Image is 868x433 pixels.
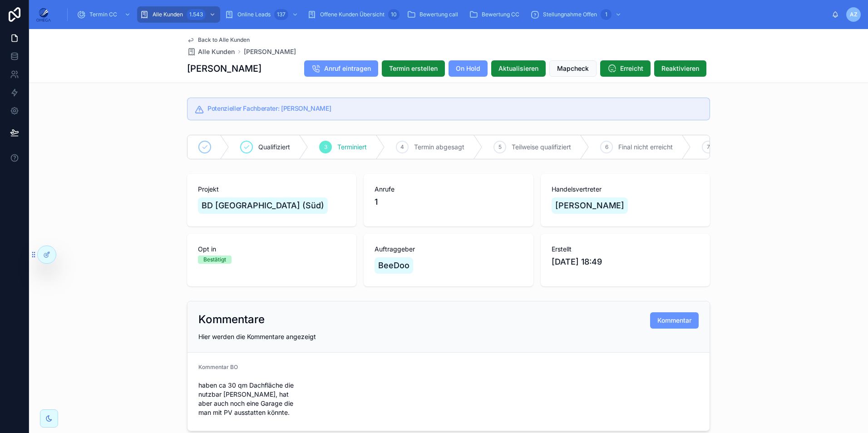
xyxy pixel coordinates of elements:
span: Auftraggeber [375,245,522,254]
span: 3 [324,143,327,151]
span: Alle Kunden [198,47,235,56]
span: BeeDoo [378,259,409,272]
div: scrollable content [58,5,832,25]
a: Online Leads137 [222,6,303,23]
span: 1 [375,196,378,208]
img: App logo [36,7,51,22]
button: Kommentar [650,312,699,329]
span: Kommentar BO [198,364,238,370]
button: On Hold [449,60,488,77]
span: Termin erstellen [389,64,438,73]
a: Back to Alle Kunden [187,36,250,44]
button: Reaktivieren [654,60,706,77]
span: Opt in [198,245,345,254]
span: BD [GEOGRAPHIC_DATA] (Süd) [202,199,324,212]
span: Online Leads [237,11,271,18]
h5: Potenzieller Fachberater: Klaus Vollmer [207,105,702,112]
span: Back to Alle Kunden [198,36,250,44]
span: Bewertung call [419,11,458,18]
div: 1 [601,9,612,20]
span: On Hold [456,64,480,73]
span: 4 [400,143,404,151]
a: [PERSON_NAME] [244,47,296,56]
span: Offene Kunden Übersicht [320,11,385,18]
button: Mapcheck [549,60,597,77]
span: Erstellt [552,245,699,254]
span: [PERSON_NAME] [555,199,624,212]
button: Aktualisieren [491,60,546,77]
a: Termin CC [74,6,135,23]
span: Teilweise qualifiziert [512,143,571,152]
span: 6 [605,143,608,151]
button: Termin erstellen [382,60,445,77]
span: Alle Kunden [153,11,183,18]
span: Anruf eintragen [324,64,371,73]
span: Qualifiziert [258,143,290,152]
span: Termin CC [89,11,117,18]
a: Bewertung CC [466,6,526,23]
span: Mapcheck [557,64,589,73]
span: Termin abgesagt [414,143,464,152]
span: Projekt [198,185,345,194]
button: Erreicht [600,60,651,77]
a: Alle Kunden1.543 [137,6,220,23]
span: Reaktivieren [661,64,699,73]
a: Stellungnahme Offen1 [528,6,626,23]
span: Bewertung CC [482,11,519,18]
span: Handelsvertreter [552,185,699,194]
a: Bewertung call [404,6,464,23]
span: AZ [850,11,858,18]
span: Stellungnahme Offen [543,11,597,18]
h1: [PERSON_NAME] [187,62,261,75]
a: Alle Kunden [187,47,235,56]
div: 1.543 [187,9,206,20]
span: 7 [707,143,710,151]
span: Final nicht erreicht [618,143,673,152]
div: Bestätigt [203,256,226,264]
span: Kommentar [657,316,691,325]
span: haben ca 30 qm Dachfläche die nutzbar [PERSON_NAME], hat aber auch noch eine Garage die man mit P... [198,381,318,417]
div: 137 [274,9,288,20]
span: [DATE] 18:49 [552,256,699,268]
h2: Kommentare [198,312,265,327]
button: Anruf eintragen [304,60,378,77]
span: Erreicht [620,64,643,73]
span: Terminiert [337,143,367,152]
div: 10 [388,9,399,20]
span: Aktualisieren [498,64,538,73]
span: 5 [498,143,502,151]
a: Offene Kunden Übersicht10 [305,6,402,23]
span: Hier werden die Kommentare angezeigt [198,333,316,340]
span: Anrufe [375,185,522,194]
